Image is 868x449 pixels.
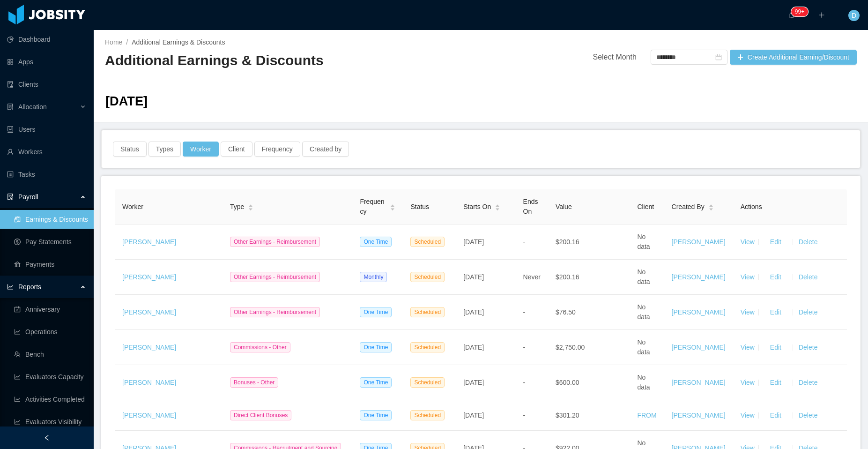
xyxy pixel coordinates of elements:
[126,38,128,46] span: /
[14,210,86,229] a: icon: reconciliationEarnings & Discounts
[105,38,122,46] a: Home
[105,51,481,70] h2: Additional Earnings & Discounts
[556,308,576,316] span: $76.50
[672,238,726,246] a: [PERSON_NAME]
[230,342,290,352] span: Commissions - Other
[7,284,14,290] i: icon: line-chart
[763,305,789,320] button: Edit
[741,238,755,246] a: View
[672,202,705,212] span: Created By
[122,308,176,316] a: [PERSON_NAME]
[7,30,86,49] a: icon: pie-chartDashboard
[672,308,726,316] a: [PERSON_NAME]
[7,120,86,139] a: icon: robotUsers
[105,94,148,108] span: [DATE]
[410,307,445,317] span: Scheduled
[730,50,857,65] button: icon: plusCreate Additional Earning/Discount
[741,203,762,210] span: Actions
[763,234,789,249] button: Edit
[672,379,726,386] a: [PERSON_NAME]
[763,269,789,284] button: Edit
[248,203,253,206] i: icon: caret-up
[410,203,429,210] span: Status
[763,408,789,423] button: Edit
[556,412,579,419] span: $301.20
[18,283,41,291] span: Reports
[230,377,278,388] span: Bonuses - Other
[556,344,585,351] span: $2,750.00
[463,344,484,351] span: [DATE]
[741,273,755,281] a: View
[463,273,484,281] span: [DATE]
[797,408,819,423] button: Delete
[708,207,713,210] i: icon: caret-down
[248,203,253,210] div: Sort
[148,142,181,157] button: Types
[7,104,14,110] i: icon: solution
[221,142,252,157] button: Client
[410,342,445,352] span: Scheduled
[637,203,654,210] span: Client
[791,7,808,16] sup: 332
[410,272,445,282] span: Scheduled
[113,142,147,157] button: Status
[360,197,386,217] span: Frequency
[797,340,819,355] button: Delete
[523,412,526,419] span: -
[360,377,392,388] span: One Time
[741,379,755,386] a: View
[763,375,789,390] button: Edit
[18,193,38,201] span: Payroll
[7,165,86,184] a: icon: profileTasks
[230,237,320,247] span: Other Earnings - Reimbursement
[463,202,491,212] span: Starts On
[797,375,819,390] button: Delete
[122,273,176,281] a: [PERSON_NAME]
[523,273,541,281] span: Never
[360,272,387,282] span: Monthly
[230,307,320,317] span: Other Earnings - Reimbursement
[637,374,650,391] span: No data
[390,203,395,206] i: icon: caret-up
[14,255,86,274] a: icon: bankPayments
[797,305,819,320] button: Delete
[637,338,650,356] span: No data
[495,203,500,206] i: icon: caret-up
[122,203,143,210] span: Worker
[637,268,650,285] span: No data
[741,412,755,419] a: View
[7,194,14,200] i: icon: file-protect
[248,207,253,210] i: icon: caret-down
[818,12,825,18] i: icon: plus
[122,344,176,351] a: [PERSON_NAME]
[254,142,300,157] button: Frequency
[556,273,579,281] span: $200.16
[672,273,726,281] a: [PERSON_NAME]
[556,203,572,210] span: Value
[715,54,722,60] i: icon: calendar
[360,307,392,317] span: One Time
[14,390,86,409] a: icon: line-chartActivities Completed
[14,232,86,251] a: icon: dollarPay Statements
[14,322,86,341] a: icon: line-chartOperations
[14,367,86,386] a: icon: line-chartEvaluators Capacity
[763,340,789,355] button: Edit
[672,412,726,419] a: [PERSON_NAME]
[523,198,538,215] span: Ends On
[741,344,755,351] a: View
[495,207,500,210] i: icon: caret-down
[230,272,320,282] span: Other Earnings - Reimbursement
[637,303,650,321] span: No data
[523,238,526,246] span: -
[14,412,86,431] a: icon: line-chartEvaluators Visibility
[410,410,445,420] span: Scheduled
[122,379,176,386] a: [PERSON_NAME]
[556,379,579,386] span: $600.00
[495,203,500,210] div: Sort
[463,238,484,246] span: [DATE]
[463,412,484,419] span: [DATE]
[122,238,176,246] a: [PERSON_NAME]
[523,344,526,351] span: -
[410,237,445,247] span: Scheduled
[360,410,392,420] span: One Time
